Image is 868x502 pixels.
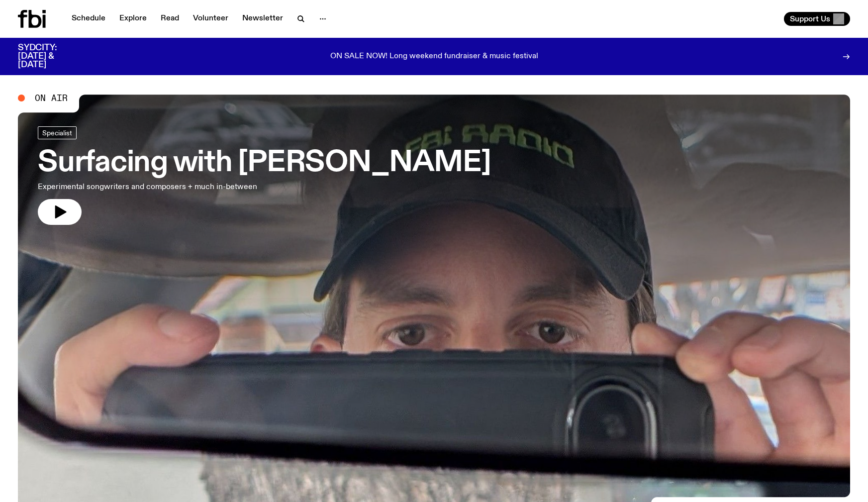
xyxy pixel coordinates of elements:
a: Newsletter [236,12,289,26]
a: Surfacing with [PERSON_NAME]Experimental songwriters and composers + much in-between [38,126,490,225]
span: On Air [35,94,68,102]
span: Support Us [790,14,830,23]
p: Experimental songwriters and composers + much in-between [38,181,292,193]
a: Volunteer [187,12,234,26]
h3: SYDCITY: [DATE] & [DATE] [18,44,82,69]
a: Schedule [66,12,111,26]
span: Specialist [42,129,72,136]
button: Support Us [784,12,850,26]
a: Read [155,12,185,26]
a: Explore [113,12,153,26]
p: ON SALE NOW! Long weekend fundraiser & music festival [330,52,538,61]
h3: Surfacing with [PERSON_NAME] [38,149,490,177]
a: Specialist [38,126,77,139]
